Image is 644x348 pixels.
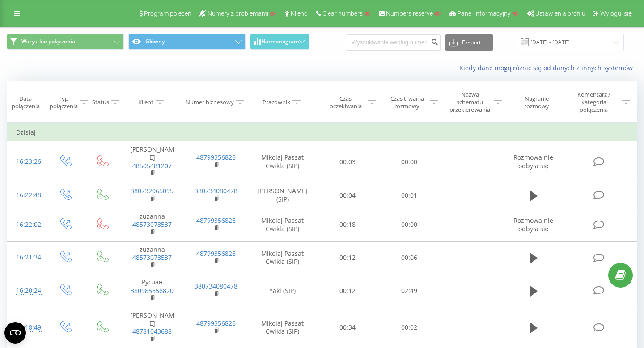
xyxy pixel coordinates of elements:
td: Dzisiaj [7,123,637,141]
span: Wszystkie połączenia [21,38,75,45]
td: 00:18 [317,208,379,242]
div: 16:23:26 [16,153,38,170]
td: 00:34 [317,307,379,348]
button: Harmonogram [250,34,309,50]
button: Wszystkie połączenia [7,34,124,50]
td: 00:00 [378,141,440,182]
div: Typ połączenia [50,95,78,110]
td: 00:12 [317,241,379,274]
td: Mikolaj Passat Cwikla (SIP) [248,307,317,348]
span: Numery z problemami [208,10,268,17]
button: Eksport [445,34,493,51]
td: 02:49 [378,274,440,307]
a: 48799356826 [196,249,236,258]
td: [PERSON_NAME] (SIP) [248,182,317,208]
button: Główny [128,34,246,50]
div: Czas trwania rozmowy [386,95,428,110]
a: 380985656820 [131,286,174,295]
a: 48799356826 [196,319,236,327]
a: 48573078537 [132,253,172,262]
div: 16:20:24 [16,282,38,299]
a: 48799356826 [196,153,236,161]
td: 00:06 [378,241,440,274]
span: Numbers reserve [386,10,433,17]
a: 380732065095 [131,187,174,195]
span: Klienci [291,10,309,17]
div: 16:18:49 [16,319,38,336]
div: 16:22:02 [16,216,38,233]
div: Data połączenia [7,95,44,110]
td: zuzanna [120,241,184,274]
a: 380734080478 [195,282,237,290]
a: 48799356826 [196,216,236,225]
span: Panel Informacyjny [457,10,511,17]
a: 48781043688 [132,327,172,335]
div: 16:21:34 [16,249,38,266]
div: Nazwa schematu przekierowania [448,91,491,114]
div: 16:22:48 [16,187,38,204]
div: Komentarz / kategoria połączenia [568,91,620,114]
div: Numer biznesowy [186,98,234,106]
a: 380734080478 [195,187,237,195]
td: 00:03 [317,141,379,182]
td: Yaki (SIP) [248,274,317,307]
td: Mikolaj Passat Cwikla (SIP) [248,208,317,242]
span: Clear numbers [322,10,363,17]
td: 00:04 [317,182,379,208]
a: 48505481207 [132,161,172,170]
a: Kiedy dane mogą różnić się od danych z innych systemów [459,64,637,72]
td: zuzanna [120,208,184,242]
td: Mikolaj Passat Cwikla (SIP) [248,141,317,182]
td: [PERSON_NAME] [120,307,184,348]
div: Status [92,98,109,106]
td: [PERSON_NAME] [120,141,184,182]
div: Nagranie rozmowy [512,95,561,110]
input: Wyszukiwanie według numeru [346,34,441,51]
span: Program poleceń [144,10,191,17]
span: Ustawienia profilu [535,10,585,17]
td: 00:00 [378,208,440,242]
span: Rozmowa nie odbyła się [513,153,553,170]
td: 00:01 [378,182,440,208]
div: Czas oczekiwania [325,95,366,110]
a: 48573078537 [132,220,172,229]
td: 00:12 [317,274,379,307]
div: Pracownik [263,98,290,106]
span: Wyloguj się [600,10,632,17]
td: Mikolaj Passat Cwikla (SIP) [248,241,317,274]
button: Open CMP widget [4,322,26,344]
span: Harmonogram [261,38,299,45]
td: 00:02 [378,307,440,348]
td: Руслан [120,274,184,307]
span: Rozmowa nie odbyła się [513,216,553,233]
div: Klient [138,98,153,106]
